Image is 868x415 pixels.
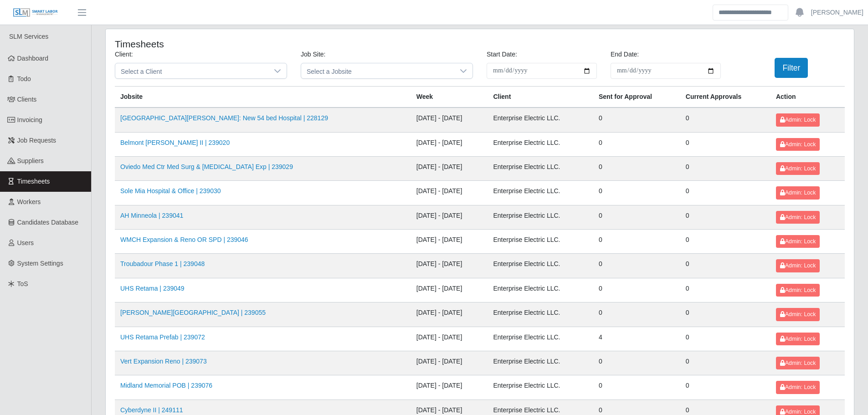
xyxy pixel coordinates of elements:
span: Admin: Lock [780,311,816,318]
td: [DATE] - [DATE] [411,351,488,375]
span: Admin: Lock [780,238,816,245]
td: Enterprise Electric LLC. [488,205,593,229]
td: [DATE] - [DATE] [411,205,488,229]
label: Start Date: [487,50,517,59]
a: AH Minneola | 239041 [120,212,183,219]
span: Admin: Lock [780,360,816,366]
td: 0 [680,278,770,302]
a: WMCH Expansion & Reno OR SPD | 239046 [120,236,248,243]
span: Admin: Lock [780,214,816,220]
button: Admin: Lock [776,308,820,321]
a: [PERSON_NAME][GEOGRAPHIC_DATA] | 239055 [120,309,266,316]
td: 0 [593,205,680,229]
td: 0 [680,205,770,229]
a: [GEOGRAPHIC_DATA][PERSON_NAME]: New 54 bed Hospital | 228129 [120,114,328,122]
td: Enterprise Electric LLC. [488,351,593,375]
span: Timesheets [17,178,50,185]
input: Search [713,5,788,20]
td: 4 [593,327,680,351]
span: Dashboard [17,55,49,62]
td: Enterprise Electric LLC. [488,327,593,351]
td: [DATE] - [DATE] [411,302,488,327]
td: [DATE] - [DATE] [411,278,488,302]
td: 0 [680,302,770,327]
button: Admin: Lock [776,381,820,394]
img: SLM Logo [13,8,58,18]
th: Action [770,87,845,108]
span: System Settings [17,260,63,267]
td: [DATE] - [DATE] [411,230,488,254]
button: Admin: Lock [776,186,820,199]
button: Filter [775,58,808,78]
td: Enterprise Electric LLC. [488,278,593,302]
span: Admin: Lock [780,287,816,293]
span: Admin: Lock [780,165,816,172]
label: End Date: [611,50,639,59]
span: Suppliers [17,157,44,164]
span: Workers [17,198,41,205]
td: [DATE] - [DATE] [411,181,488,205]
td: Enterprise Electric LLC. [488,156,593,180]
td: [DATE] - [DATE] [411,375,488,400]
span: Admin: Lock [780,117,816,123]
a: Oviedo Med Ctr Med Surg & [MEDICAL_DATA] Exp | 239029 [120,163,293,170]
button: Admin: Lock [776,162,820,175]
td: 0 [680,327,770,351]
a: [PERSON_NAME] [811,8,863,17]
td: 0 [680,230,770,254]
th: Client [488,87,593,108]
span: Admin: Lock [780,190,816,196]
td: [DATE] - [DATE] [411,254,488,278]
h4: Timesheets [115,38,411,50]
td: Enterprise Electric LLC. [488,132,593,156]
a: UHS Retama Prefab | 239072 [120,333,205,341]
a: Vert Expansion Reno | 239073 [120,358,207,365]
td: Enterprise Electric LLC. [488,302,593,327]
td: 0 [680,156,770,180]
span: Admin: Lock [780,409,816,415]
td: 0 [680,132,770,156]
td: Enterprise Electric LLC. [488,230,593,254]
td: 0 [593,302,680,327]
button: Admin: Lock [776,211,820,224]
td: [DATE] - [DATE] [411,132,488,156]
td: 0 [593,156,680,180]
td: Enterprise Electric LLC. [488,254,593,278]
td: 0 [593,254,680,278]
span: Select a Jobsite [301,63,454,78]
th: Current Approvals [680,87,770,108]
span: SLM Services [9,33,48,40]
a: Cyberdyne II | 249111 [120,406,183,414]
td: 0 [593,181,680,205]
button: Admin: Lock [776,138,820,151]
a: Belmont [PERSON_NAME] II | 239020 [120,139,230,146]
td: 0 [593,132,680,156]
th: Sent for Approval [593,87,680,108]
label: Client: [115,50,133,59]
span: Todo [17,75,31,82]
td: [DATE] - [DATE] [411,156,488,180]
th: Jobsite [115,87,411,108]
td: Enterprise Electric LLC. [488,181,593,205]
button: Admin: Lock [776,259,820,272]
span: Invoicing [17,116,42,123]
span: Job Requests [17,137,56,144]
td: 0 [680,375,770,400]
td: [DATE] - [DATE] [411,108,488,132]
span: Clients [17,96,37,103]
td: 0 [680,108,770,132]
button: Admin: Lock [776,284,820,297]
td: 0 [680,181,770,205]
span: Users [17,239,34,246]
td: 0 [593,230,680,254]
button: Admin: Lock [776,235,820,248]
td: 0 [680,351,770,375]
button: Admin: Lock [776,357,820,369]
a: Sole Mia Hospital & Office | 239030 [120,187,221,195]
td: 0 [593,351,680,375]
span: Select a Client [115,63,268,78]
span: Candidates Database [17,219,79,226]
button: Admin: Lock [776,113,820,126]
a: UHS Retama | 239049 [120,285,185,292]
span: Admin: Lock [780,384,816,390]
